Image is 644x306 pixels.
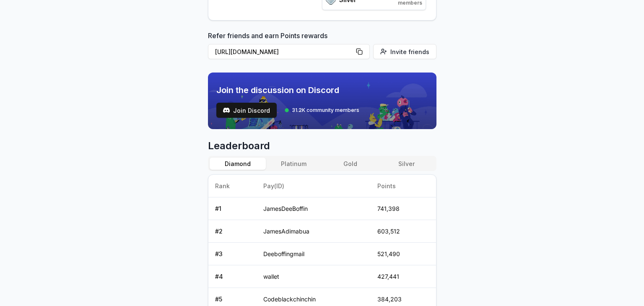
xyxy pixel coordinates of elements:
[216,84,359,96] span: Join the discussion on Discord
[208,220,257,243] td: # 2
[208,175,257,197] th: Rank
[208,243,257,265] td: # 3
[257,220,371,243] td: JamesAdimabua
[373,44,436,59] button: Invite friends
[378,158,434,170] button: Silver
[371,243,436,265] td: 521,490
[208,265,257,288] td: # 4
[257,265,371,288] td: wallet
[322,158,378,170] button: Gold
[208,73,436,129] img: discord_banner
[371,197,436,220] td: 741,398
[233,106,270,115] span: Join Discord
[257,175,371,197] th: Pay(ID)
[257,197,371,220] td: JamesDeeBoffin
[371,265,436,288] td: 427,441
[257,243,371,265] td: Deeboffingmail
[390,47,429,56] span: Invite friends
[208,44,370,59] button: [URL][DOMAIN_NAME]
[292,107,359,114] span: 31.2K community members
[371,220,436,243] td: 603,512
[216,103,277,118] button: Join Discord
[266,158,322,170] button: Platinum
[208,139,436,153] span: Leaderboard
[216,103,277,118] a: testJoin Discord
[223,107,230,114] img: test
[210,158,266,170] button: Diamond
[371,175,436,197] th: Points
[208,197,257,220] td: # 1
[208,31,436,62] div: Refer friends and earn Points rewards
